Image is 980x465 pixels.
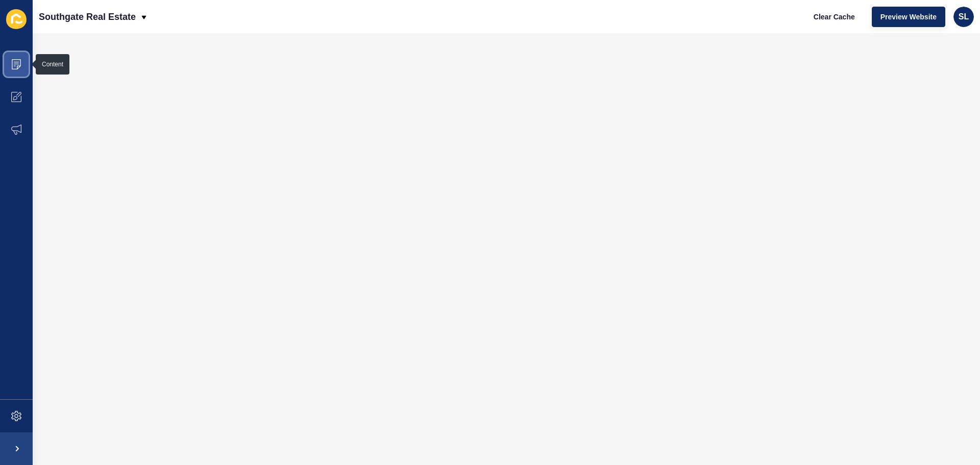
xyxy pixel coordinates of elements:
span: Preview Website [880,12,937,22]
p: Southgate Real Estate [39,4,136,30]
button: Clear Cache [805,7,864,27]
span: Clear Cache [814,12,855,22]
div: Content [42,60,63,68]
button: Preview Website [872,7,945,27]
span: SL [959,12,969,22]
